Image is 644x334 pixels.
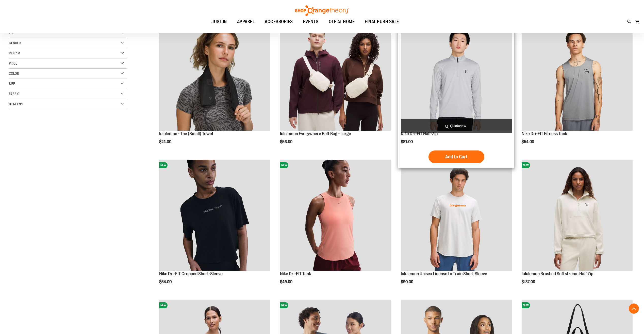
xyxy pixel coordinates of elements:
span: $49.00 [280,280,293,284]
a: Nike Dri-FIT TankNEW [280,160,391,271]
span: NEW [522,302,530,308]
span: NEW [159,302,168,308]
span: Gender [9,41,21,45]
div: product [519,17,635,157]
span: $87.00 [401,140,414,144]
div: product [157,17,273,157]
span: $56.00 [280,140,293,144]
img: lululemon Everywhere Belt Bag - Large [280,20,391,131]
a: Nike Dri-FIT Tank [280,271,311,276]
a: ACCESSORIES [260,16,298,28]
div: product [157,157,273,297]
span: Item Type [9,102,24,106]
span: Add to Cart [445,154,468,160]
div: product [398,17,514,168]
span: JUST IN [211,16,227,27]
a: Quickview [401,119,512,133]
a: Nike Dri-FIT Fitness TankNEW [522,20,633,131]
a: JUST IN [206,16,232,28]
a: Nike Dri-FIT Half-ZipNEW [401,20,512,131]
a: Nike Dri-FIT Cropped Short-SleeveNEW [159,160,270,271]
span: $54.00 [522,140,535,144]
a: lululemon - The (Small) Towel [159,131,213,136]
img: Nike Dri-FIT Tank [280,160,391,271]
div: product [519,157,635,297]
span: NEW [159,162,168,168]
span: NEW [280,162,288,168]
div: product [277,157,393,297]
a: lululemon Everywhere Belt Bag - Large [280,131,351,136]
img: lululemon - The (Small) Towel [159,20,270,131]
button: Add to Cart [428,150,484,163]
a: lululemon - The (Small) TowelNEW [159,20,270,131]
img: Nike Dri-FIT Cropped Short-Sleeve [159,160,270,271]
img: Nike Dri-FIT Fitness Tank [522,20,633,131]
span: FINAL PUSH SALE [365,16,399,27]
img: lululemon Brushed Softstreme Half Zip [522,160,633,271]
span: EVENTS [303,16,319,27]
a: Nike Dri-FIT Cropped Short-Sleeve [159,271,223,276]
span: $90.00 [401,280,414,284]
a: FINAL PUSH SALE [360,16,404,28]
a: EVENTS [298,16,324,28]
img: Nike Dri-FIT Half-Zip [401,20,512,131]
span: $137.00 [522,280,536,284]
span: NEW [280,302,288,308]
a: lululemon Brushed Softstreme Half ZipNEW [522,160,633,271]
a: lululemon Unisex License to Train Short Sleeve [401,271,487,276]
img: Shop Orangetheory [294,5,350,16]
div: product [277,17,393,157]
span: Size [9,82,15,86]
span: NEW [522,162,530,168]
div: product [398,157,514,297]
span: Inseam [9,51,20,55]
span: ACCESSORIES [265,16,293,27]
a: lululemon Unisex License to Train Short SleeveNEW [401,160,512,271]
span: $24.00 [159,140,172,144]
span: OTF AT HOME [329,16,355,27]
a: APPAREL [232,16,260,27]
a: lululemon Everywhere Belt Bag - LargeNEW [280,20,391,131]
a: lululemon Brushed Softstreme Half Zip [522,271,593,276]
span: APPAREL [237,16,255,27]
span: Price [9,61,17,65]
img: lululemon Unisex License to Train Short Sleeve [401,160,512,271]
span: $54.00 [159,280,172,284]
a: Nike Dri-FIT Fitness Tank [522,131,567,136]
a: OTF AT HOME [324,16,360,28]
button: Back To Top [629,303,639,314]
span: Color [9,71,19,75]
span: Fabric [9,92,19,96]
a: Nike Dri-FIT Half-Zip [401,131,438,136]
